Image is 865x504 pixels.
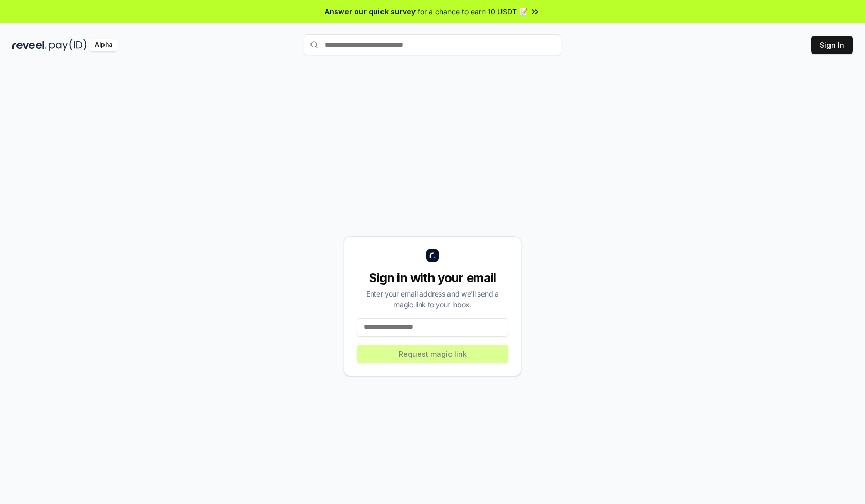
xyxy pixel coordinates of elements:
[357,288,508,310] div: Enter your email address and we’ll send a magic link to your inbox.
[12,39,47,51] img: reveel_dark
[811,36,853,54] button: Sign In
[325,6,416,17] span: Answer our quick survey
[49,39,87,51] img: pay_id
[418,6,528,17] span: for a chance to earn 10 USDT 📝
[426,249,439,262] img: logo_small
[357,270,508,286] div: Sign in with your email
[89,39,118,51] div: Alpha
